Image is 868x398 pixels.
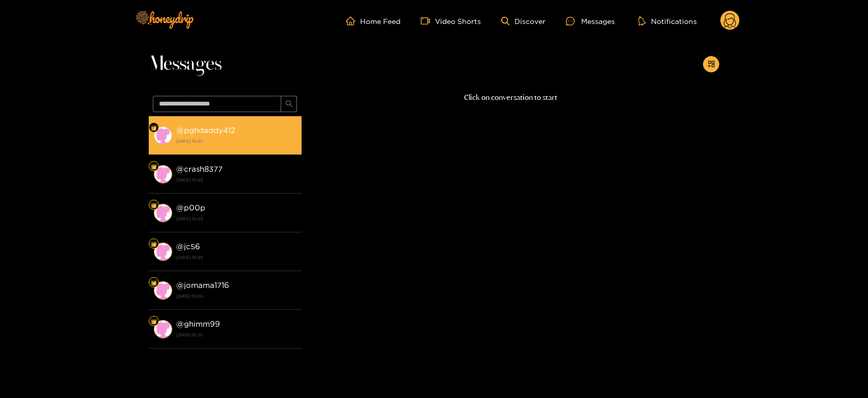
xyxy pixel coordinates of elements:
[154,243,172,261] img: conversation
[151,319,157,325] img: Fan Level
[421,16,435,25] span: video-camera
[703,56,719,72] button: appstore-add
[281,96,297,112] button: search
[176,175,296,184] strong: [DATE] 10:20
[708,60,715,69] span: appstore-add
[176,253,296,262] strong: [DATE] 10:20
[154,126,172,145] img: conversation
[154,320,172,338] img: conversation
[176,137,296,146] strong: [DATE] 10:20
[176,165,223,173] strong: @ crash8377
[346,16,400,25] a: Home Feed
[154,165,172,183] img: conversation
[566,15,615,27] div: Messages
[176,320,220,328] strong: @ ghimm99
[176,281,229,289] strong: @ jomama1716
[151,241,157,247] img: Fan Level
[302,92,719,103] p: Click on conversation to start
[176,291,296,301] strong: [DATE] 10:20
[501,17,546,25] a: Discover
[346,16,360,25] span: home
[176,242,200,251] strong: @ jc56
[176,214,296,223] strong: [DATE] 10:20
[176,203,205,212] strong: @ p00p
[154,281,172,300] img: conversation
[176,126,235,135] strong: @ pghdaddy412
[151,280,157,286] img: Fan Level
[421,16,481,25] a: Video Shorts
[151,125,157,131] img: Fan Level
[635,16,700,26] button: Notifications
[149,52,222,76] span: Messages
[151,164,157,170] img: Fan Level
[154,204,172,222] img: conversation
[151,202,157,208] img: Fan Level
[285,100,293,109] span: search
[176,330,296,339] strong: [DATE] 10:20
